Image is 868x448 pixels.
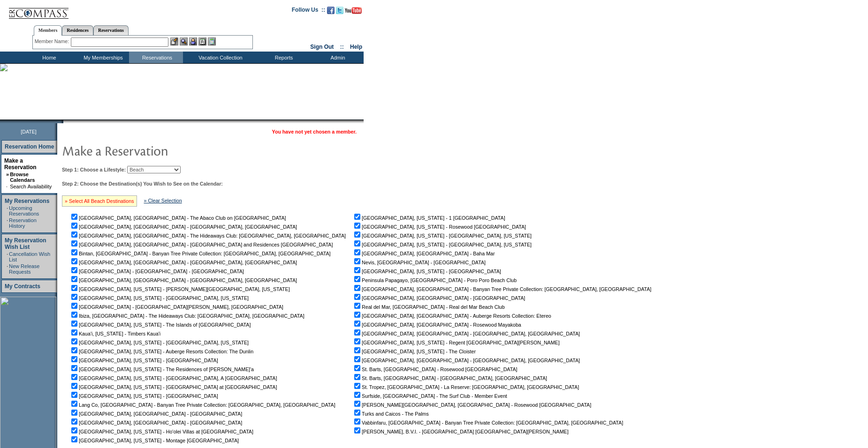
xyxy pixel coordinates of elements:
a: Reservation Home [5,143,54,150]
a: Help [350,44,362,50]
td: · [6,184,9,189]
a: Members [34,25,62,36]
a: » Select All Beach Destinations [65,198,134,204]
img: View [180,37,188,45]
img: Follow us on Twitter [336,7,343,14]
img: promoShadowLeftCorner.gif [60,119,63,123]
img: pgTtlMakeReservation.gif [62,141,250,160]
nobr: [GEOGRAPHIC_DATA], [US_STATE] - [GEOGRAPHIC_DATA], [US_STATE] [69,295,249,301]
a: My Reservation Wish List [5,237,46,250]
nobr: [GEOGRAPHIC_DATA], [US_STATE] - Rosewood [GEOGRAPHIC_DATA] [352,224,526,230]
nobr: [GEOGRAPHIC_DATA], [GEOGRAPHIC_DATA] - The Abaco Club on [GEOGRAPHIC_DATA] [69,215,286,221]
nobr: [PERSON_NAME][GEOGRAPHIC_DATA], [GEOGRAPHIC_DATA] - Rosewood [GEOGRAPHIC_DATA] [352,402,591,408]
img: Become our fan on Facebook [327,7,335,14]
nobr: [GEOGRAPHIC_DATA], [GEOGRAPHIC_DATA] - Baha Mar [352,251,495,256]
nobr: [GEOGRAPHIC_DATA], [GEOGRAPHIC_DATA] - [GEOGRAPHIC_DATA] [352,295,525,301]
nobr: [GEOGRAPHIC_DATA], [US_STATE] - The Cloister [352,349,476,354]
nobr: Kaua'i, [US_STATE] - Timbers Kaua'i [69,331,160,336]
a: Become our fan on Facebook [327,9,335,15]
nobr: [PERSON_NAME], B.V.I. - [GEOGRAPHIC_DATA] [GEOGRAPHIC_DATA][PERSON_NAME] [352,429,569,434]
nobr: [GEOGRAPHIC_DATA], [GEOGRAPHIC_DATA] - [GEOGRAPHIC_DATA] and Residences [GEOGRAPHIC_DATA] [69,242,333,247]
a: Search Availability [10,184,52,189]
a: Reservation History [9,217,37,229]
span: :: [340,44,344,50]
nobr: [GEOGRAPHIC_DATA], [GEOGRAPHIC_DATA] - [GEOGRAPHIC_DATA] [69,411,242,417]
td: Admin [310,52,364,63]
nobr: [GEOGRAPHIC_DATA], [GEOGRAPHIC_DATA] - Rosewood Mayakoba [352,322,521,328]
nobr: Vabbinfaru, [GEOGRAPHIC_DATA] - Banyan Tree Private Collection: [GEOGRAPHIC_DATA], [GEOGRAPHIC_DATA] [352,420,623,426]
td: Reports [256,52,310,63]
a: Sign Out [310,44,334,50]
nobr: [GEOGRAPHIC_DATA], [GEOGRAPHIC_DATA] - Auberge Resorts Collection: Etereo [352,313,551,319]
nobr: [GEOGRAPHIC_DATA], [US_STATE] - The Residences of [PERSON_NAME]'a [69,366,254,372]
a: Residences [62,25,93,35]
img: Impersonate [189,37,197,45]
img: b_edit.gif [170,37,178,45]
b: Step 2: Choose the Destination(s) You Wish to See on the Calendar: [62,181,223,187]
img: blank.gif [63,119,64,123]
nobr: [GEOGRAPHIC_DATA], [US_STATE] - Montage [GEOGRAPHIC_DATA] [69,438,239,443]
nobr: Nevis, [GEOGRAPHIC_DATA] - [GEOGRAPHIC_DATA] [352,260,486,265]
nobr: Surfside, [GEOGRAPHIC_DATA] - The Surf Club - Member Event [352,393,507,399]
td: Follow Us :: [292,6,325,17]
nobr: Peninsula Papagayo, [GEOGRAPHIC_DATA] - Poro Poro Beach Club [352,277,517,283]
nobr: [GEOGRAPHIC_DATA] - [GEOGRAPHIC_DATA][PERSON_NAME], [GEOGRAPHIC_DATA] [69,304,283,310]
nobr: [GEOGRAPHIC_DATA], [US_STATE] - Regent [GEOGRAPHIC_DATA][PERSON_NAME] [352,340,560,345]
nobr: [GEOGRAPHIC_DATA], [GEOGRAPHIC_DATA] - [GEOGRAPHIC_DATA], [GEOGRAPHIC_DATA] [69,277,297,283]
nobr: [GEOGRAPHIC_DATA], [US_STATE] - [GEOGRAPHIC_DATA], A [GEOGRAPHIC_DATA] [69,375,277,381]
nobr: [GEOGRAPHIC_DATA], [US_STATE] - [PERSON_NAME][GEOGRAPHIC_DATA], [US_STATE] [69,286,290,292]
nobr: [GEOGRAPHIC_DATA] - [GEOGRAPHIC_DATA] - [GEOGRAPHIC_DATA] [69,269,244,274]
img: Subscribe to our YouTube Channel [345,7,362,14]
nobr: [GEOGRAPHIC_DATA], [US_STATE] - [GEOGRAPHIC_DATA] [352,269,501,274]
nobr: [GEOGRAPHIC_DATA], [US_STATE] - Ho'olei Villas at [GEOGRAPHIC_DATA] [69,429,253,434]
a: Subscribe to our YouTube Channel [345,9,362,15]
nobr: Ibiza, [GEOGRAPHIC_DATA] - The Hideaways Club: [GEOGRAPHIC_DATA], [GEOGRAPHIC_DATA] [69,313,305,319]
a: » Clear Selection [144,198,182,203]
nobr: [GEOGRAPHIC_DATA], [US_STATE] - [GEOGRAPHIC_DATA] [69,393,218,399]
td: My Memberships [75,52,129,63]
nobr: [GEOGRAPHIC_DATA], [US_STATE] - [GEOGRAPHIC_DATA], [US_STATE] [69,340,249,345]
nobr: St. Barts, [GEOGRAPHIC_DATA] - [GEOGRAPHIC_DATA], [GEOGRAPHIC_DATA] [352,375,547,381]
nobr: Turks and Caicos - The Palms [352,411,429,417]
div: Member Name: [35,37,71,45]
td: · [7,205,8,217]
a: Follow us on Twitter [336,9,343,15]
a: New Release Requests [9,263,39,275]
nobr: [GEOGRAPHIC_DATA], [GEOGRAPHIC_DATA] - Banyan Tree Private Collection: [GEOGRAPHIC_DATA], [GEOGRA... [352,286,651,292]
nobr: [GEOGRAPHIC_DATA], [GEOGRAPHIC_DATA] - [GEOGRAPHIC_DATA], [GEOGRAPHIC_DATA] [69,260,297,265]
td: · [7,217,8,229]
b: Step 1: Choose a Lifestyle: [62,167,126,172]
nobr: Bintan, [GEOGRAPHIC_DATA] - Banyan Tree Private Collection: [GEOGRAPHIC_DATA], [GEOGRAPHIC_DATA] [69,251,331,256]
a: My Contracts [5,283,40,290]
nobr: [GEOGRAPHIC_DATA], [US_STATE] - 1 [GEOGRAPHIC_DATA] [352,215,505,221]
nobr: [GEOGRAPHIC_DATA], [US_STATE] - The Islands of [GEOGRAPHIC_DATA] [69,322,251,328]
nobr: [GEOGRAPHIC_DATA], [US_STATE] - [GEOGRAPHIC_DATA] [69,358,218,363]
span: You have not yet chosen a member. [272,129,357,134]
span: [DATE] [21,129,37,134]
nobr: St. Tropez, [GEOGRAPHIC_DATA] - La Reserve: [GEOGRAPHIC_DATA], [GEOGRAPHIC_DATA] [352,384,579,390]
nobr: [GEOGRAPHIC_DATA], [GEOGRAPHIC_DATA] - The Hideaways Club: [GEOGRAPHIC_DATA], [GEOGRAPHIC_DATA] [69,233,346,239]
img: Reservations [198,37,206,45]
nobr: [GEOGRAPHIC_DATA], [US_STATE] - [GEOGRAPHIC_DATA], [US_STATE] [352,242,532,247]
td: · [7,251,8,262]
a: My Reservations [5,198,49,204]
nobr: [GEOGRAPHIC_DATA], [US_STATE] - Auberge Resorts Collection: The Dunlin [69,349,253,354]
a: Upcoming Reservations [9,205,39,217]
td: Reservations [129,52,183,63]
td: · [7,263,8,275]
nobr: [GEOGRAPHIC_DATA], [GEOGRAPHIC_DATA] - [GEOGRAPHIC_DATA], [GEOGRAPHIC_DATA] [69,224,297,230]
a: Reservations [93,25,129,35]
nobr: [GEOGRAPHIC_DATA], [GEOGRAPHIC_DATA] - [GEOGRAPHIC_DATA], [GEOGRAPHIC_DATA] [352,358,580,363]
nobr: Real del Mar, [GEOGRAPHIC_DATA] - Real del Mar Beach Club [352,304,505,310]
img: b_calculator.gif [208,37,216,45]
nobr: [GEOGRAPHIC_DATA], [US_STATE] - [GEOGRAPHIC_DATA] at [GEOGRAPHIC_DATA] [69,384,277,390]
nobr: Lang Co, [GEOGRAPHIC_DATA] - Banyan Tree Private Collection: [GEOGRAPHIC_DATA], [GEOGRAPHIC_DATA] [69,402,335,408]
nobr: St. Barts, [GEOGRAPHIC_DATA] - Rosewood [GEOGRAPHIC_DATA] [352,366,517,372]
b: » [6,172,9,177]
nobr: [GEOGRAPHIC_DATA], [GEOGRAPHIC_DATA] - [GEOGRAPHIC_DATA] [69,420,242,426]
a: Make a Reservation [4,157,37,171]
a: Browse Calendars [10,172,35,183]
td: Home [21,52,75,63]
nobr: [GEOGRAPHIC_DATA], [US_STATE] - [GEOGRAPHIC_DATA], [US_STATE] [352,233,532,239]
a: Cancellation Wish List [9,251,50,262]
